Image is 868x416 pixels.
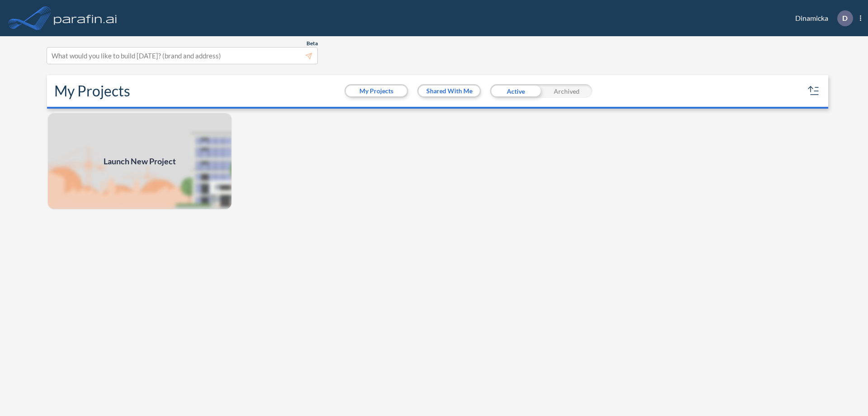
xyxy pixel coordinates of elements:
[104,155,176,167] span: Launch New Project
[47,112,232,210] a: Launch New Project
[807,84,821,98] button: sort
[419,86,480,96] button: Shared With Me
[842,14,848,22] p: D
[346,86,407,96] button: My Projects
[47,112,232,210] img: add
[52,9,119,27] img: logo
[782,10,861,26] div: Dinamicka
[54,82,130,100] h2: My Projects
[490,84,541,98] div: Active
[541,84,592,98] div: Archived
[307,40,318,47] span: Beta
